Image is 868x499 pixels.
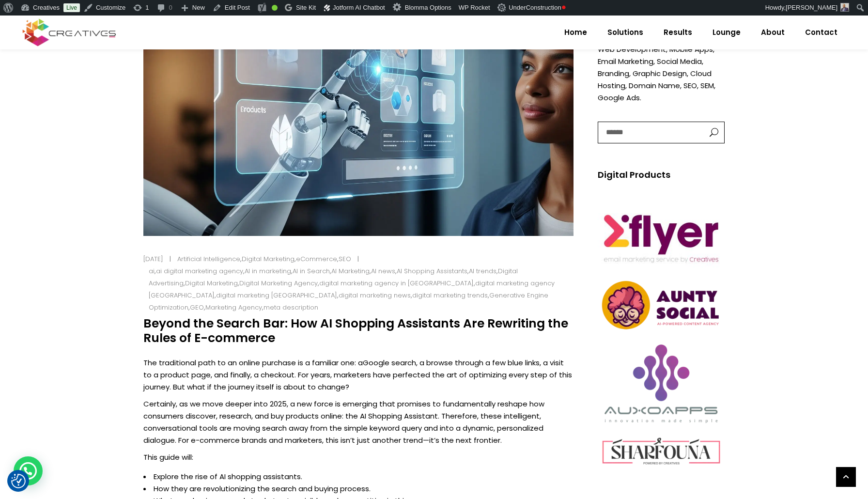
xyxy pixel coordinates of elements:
[149,266,155,276] a: ai
[296,254,337,264] a: eCommerce
[177,254,240,264] a: Artificial Intelligence
[371,266,395,276] a: AI news
[216,291,337,300] a: digital marketing [GEOGRAPHIC_DATA]
[761,20,785,45] span: About
[143,398,573,446] p: Certainly, as we move deeper into 2025, a new force is emerging that promises to fundamentally re...
[190,303,204,312] a: GEO
[149,265,567,313] div: , , , , , , , , , , , , , , , , , , ,
[363,358,416,368] a: Google search
[143,470,573,483] li: Explore the rise of AI shopping assistants.
[272,5,278,11] div: Good
[598,168,725,182] h5: Digital Products
[664,20,692,45] span: Results
[786,4,837,11] span: [PERSON_NAME]
[143,483,573,495] li: How they are revolutionizing the search and buying process.
[239,279,318,288] a: Digital Marketing Agency
[11,474,26,488] button: Consent Preferences
[598,43,725,104] p: Web Development, Mobile Apps, Email Marketing, Social Media, Branding, Graphic Design, Cloud Host...
[795,20,848,45] a: Contact
[319,279,474,288] a: digital marketing agency in [GEOGRAPHIC_DATA]
[296,4,316,11] span: Site Kit
[331,266,370,276] a: AI Marketing
[63,3,80,12] a: Live
[702,20,751,45] a: Lounge
[11,474,26,488] img: Revisit consent button
[143,451,573,463] p: This guide will:
[840,3,849,12] img: Creatives | Beyond the Search Bar: How AI Shopping Assistants Are Rewriting the Rules of E-commerce
[598,338,725,429] img: Creatives | Beyond the Search Bar: How AI Shopping Assistants Are Rewriting the Rules of E-commerce
[836,467,856,487] a: link
[412,291,488,300] a: digital marketing trends
[469,266,496,276] a: AI trends
[397,266,467,276] a: AI Shopping Assistants
[700,122,724,143] button: button
[143,316,573,345] h4: Beyond the Search Bar: How AI Shopping Assistants Are Rewriting the Rules of E-commerce
[143,357,573,393] p: The traditional path to an online purchase is a familiar one: a , a browse through a few blue lin...
[339,291,411,300] a: digital marketing news
[653,20,702,45] a: Results
[143,254,163,264] a: [DATE]
[607,20,643,45] span: Solutions
[339,254,351,264] a: SEO
[242,254,294,264] a: Digital Marketing
[554,20,597,45] a: Home
[205,303,262,312] a: Marketing Agency
[14,456,43,485] div: WhatsApp contact
[598,434,725,469] img: Creatives | Beyond the Search Bar: How AI Shopping Assistants Are Rewriting the Rules of E-commerce
[713,20,741,45] span: Lounge
[564,20,587,45] span: Home
[156,266,243,276] a: ai digital marketing agency
[598,200,725,273] img: Creatives | Beyond the Search Bar: How AI Shopping Assistants Are Rewriting the Rules of E-commerce
[497,3,507,12] img: Creatives | Beyond the Search Bar: How AI Shopping Assistants Are Rewriting the Rules of E-commerce
[263,303,318,312] a: meta description
[293,266,330,276] a: AI in Search
[185,279,238,288] a: Digital Marketing
[245,266,291,276] a: AI in marketing
[598,278,725,333] img: Creatives | Beyond the Search Bar: How AI Shopping Assistants Are Rewriting the Rules of E-commerce
[805,20,837,45] span: Contact
[597,20,653,45] a: Solutions
[20,17,118,47] img: Creatives
[172,253,358,265] div: , , ,
[751,20,795,45] a: About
